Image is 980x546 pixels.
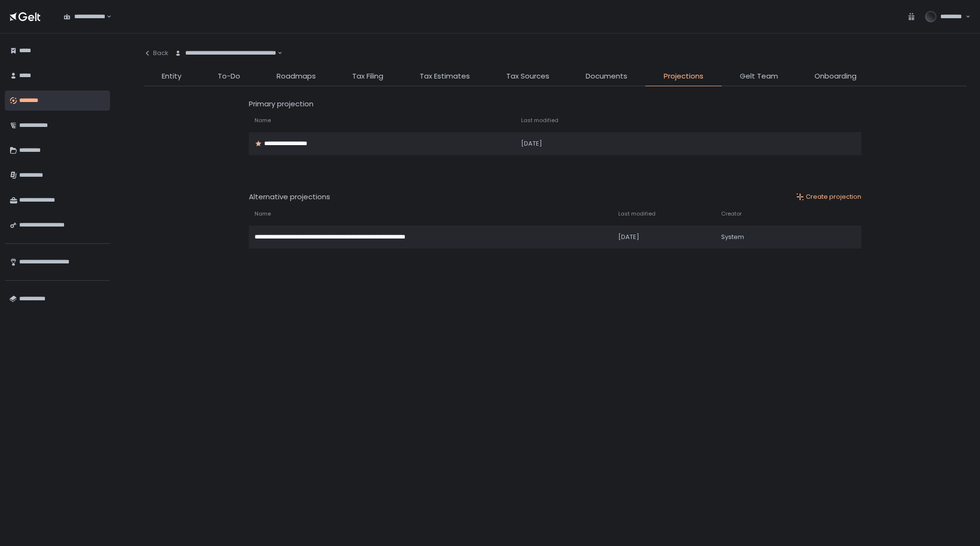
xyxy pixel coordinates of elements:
span: Documents [586,71,627,82]
span: Last modified [618,210,656,217]
span: Last modified [521,117,558,124]
button: Back [144,43,168,63]
span: Tax Estimates [420,71,470,82]
div: [DATE] [521,139,713,148]
button: Create projection [796,192,861,203]
span: Entity [162,71,181,82]
span: Creator [721,210,742,217]
input: Search for option [276,48,277,58]
div: [DATE] [618,233,710,241]
span: Tax Sources [506,71,549,82]
div: Back [144,49,168,57]
span: Projections [664,71,703,82]
div: Search for option [168,43,282,63]
span: To-Do [218,71,240,82]
span: Tax Filing [352,71,383,82]
span: Name [255,117,271,124]
div: System [721,233,782,241]
span: Alternative projections [249,192,330,203]
div: Create projection [796,193,861,201]
span: Name [255,210,271,217]
span: Primary projection [249,99,313,109]
span: Onboarding [814,71,857,82]
div: Search for option [57,7,111,27]
span: Gelt Team [740,71,778,82]
span: Roadmaps [277,71,316,82]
